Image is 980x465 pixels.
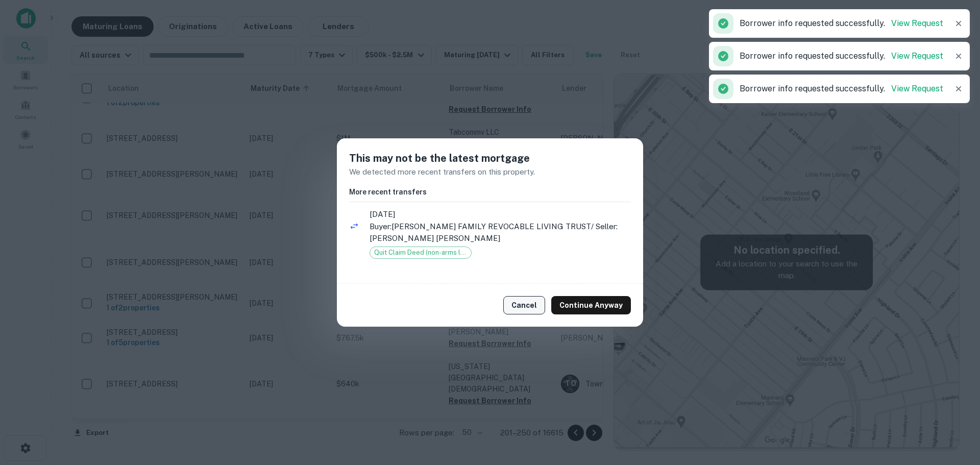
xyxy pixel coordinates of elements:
[370,248,471,258] span: Quit Claim Deed (non-arms length)
[370,221,631,244] p: Buyer: [PERSON_NAME] FAMILY REVOCABLE LIVING TRUST / Seller: [PERSON_NAME] [PERSON_NAME]
[891,51,943,61] a: View Request
[929,383,980,432] iframe: Chat Widget
[370,208,631,221] span: [DATE]
[370,247,472,259] div: Quit Claim Deed (non-arms length)
[551,296,631,314] button: Continue Anyway
[349,186,631,198] h6: More recent transfers
[891,18,943,28] a: View Request
[740,83,943,95] p: Borrower info requested successfully.
[740,50,943,62] p: Borrower info requested successfully.
[349,166,631,178] p: We detected more recent transfers on this property.
[349,151,631,166] h5: This may not be the latest mortgage
[740,17,943,30] p: Borrower info requested successfully.
[891,84,943,93] a: View Request
[503,296,545,314] button: Cancel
